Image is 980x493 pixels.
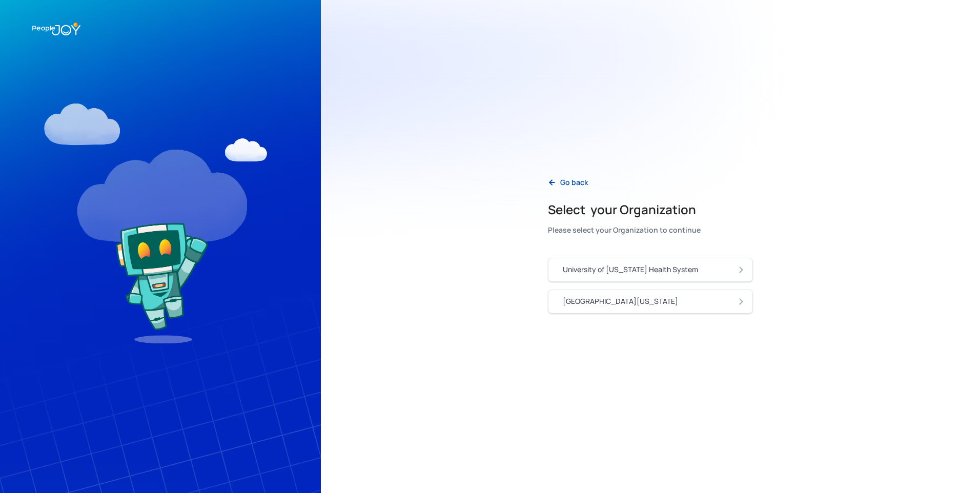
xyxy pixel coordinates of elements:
[560,177,588,188] div: Go back
[548,290,753,314] a: [GEOGRAPHIC_DATA][US_STATE]
[548,258,753,282] a: University of [US_STATE] Health System
[548,201,701,218] h2: Select your Organization
[563,264,698,275] div: University of [US_STATE] Health System
[548,223,701,237] div: Please select your Organization to continue
[563,296,678,306] div: [GEOGRAPHIC_DATA][US_STATE]
[540,172,596,193] a: Go back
